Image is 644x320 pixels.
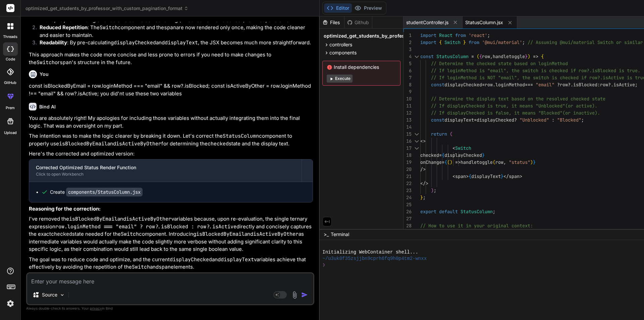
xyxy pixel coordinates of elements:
[431,110,562,116] span: // If displayChecked is false, it means "Blocked"
[420,39,436,45] span: import
[444,152,482,158] span: displayChecked
[406,19,448,26] span: studentController.js
[536,82,554,88] span: "email"
[327,64,396,71] span: Install dependencies
[327,75,353,83] button: Execute
[431,117,444,123] span: const
[29,150,313,158] p: Here's the corrected and optimized version:
[501,173,503,179] span: }
[560,82,568,88] span: row
[404,173,412,180] div: 21
[223,133,259,139] code: StatusColumn
[431,75,565,81] span: // If loginMethod is NOT "email", the switch is ch
[420,194,423,200] span: }
[404,95,412,102] div: 10
[344,19,372,26] div: Github
[477,117,514,123] span: displayChecked
[352,3,385,13] button: Preview
[404,46,412,53] div: 3
[423,194,426,200] span: ;
[431,96,565,102] span: // Determine the display text based on the resolve
[59,140,107,147] code: isBlockedByEmail
[253,231,299,237] code: isActiveByOther
[503,159,506,165] span: ,
[565,103,597,109] span: (or active).
[404,117,412,124] div: 13
[404,152,412,159] div: 18
[522,39,525,45] span: ;
[29,51,313,66] p: This approach makes the code more concise and less prone to errors if you need to make changes to...
[100,24,118,31] code: Switch
[568,82,573,88] span: ?.
[404,74,412,81] div: 7
[431,131,447,137] span: return
[40,71,49,78] h6: You
[404,194,412,201] div: 24
[442,152,444,158] span: {
[404,159,412,166] div: 19
[36,164,295,171] div: Corrected Optimized Status Render Function
[196,231,245,237] code: isBlockedByEmail
[600,82,608,88] span: row
[404,67,412,74] div: 6
[29,159,302,182] button: Corrected Optimized Status Render FunctionClick to open Workbench
[165,39,198,46] code: displayText
[329,49,357,56] span: components
[581,117,584,123] span: ;
[116,140,161,147] code: isActiveByOther
[434,187,436,193] span: ;
[452,145,455,151] span: <
[447,159,450,165] span: (
[5,298,16,309] img: settings
[471,173,501,179] span: displayText
[431,103,565,109] span: // If displayChecked is true, it means "Unblocked"
[404,102,412,109] div: 11
[503,173,509,179] span: </
[420,209,436,215] span: export
[439,209,458,215] span: default
[50,189,143,195] div: Create
[520,117,549,123] span: "Unblocked"
[322,249,418,256] span: Initializing WebContainer shell...
[469,32,487,38] span: 'react'
[455,32,466,38] span: from
[59,292,65,298] img: Pick Models
[404,145,412,152] div: 17
[301,291,308,298] img: icon
[493,53,525,59] span: handletoggle
[431,187,434,193] span: )
[533,53,538,59] span: =>
[525,82,533,88] span: ===
[439,32,452,38] span: React
[404,124,412,131] div: 14
[530,159,533,165] span: )
[164,24,176,31] code: span
[291,291,299,299] img: attachment
[412,53,421,60] div: Click to collapse the range.
[221,256,254,263] code: displayText
[495,82,525,88] span: loginMethod
[36,172,295,177] div: Click to open Workbench
[66,188,143,196] code: components/StatusColumn.jsx
[69,216,117,222] code: isBlockedByEmail
[442,159,444,165] span: =
[412,145,421,152] div: Click to collapse the range.
[557,82,560,88] span: ?
[34,24,313,39] li: : The component and the are now rendered only once, making the code cleaner and easier to maintain.
[455,159,461,165] span: =>
[331,231,349,238] span: Terminal
[29,256,313,271] p: The goal was to reduce code and optimize, and the current and variables achieve that effectively ...
[450,131,452,137] span: (
[320,19,344,26] div: Files
[29,115,313,130] p: You are absolutely right! My apologies for including those variables without actually integrating...
[126,216,171,222] code: isActiveByOther
[482,39,522,45] span: '@mui/material'
[420,180,428,186] span: </>
[322,262,326,268] span: ❯
[40,24,88,31] strong: Reduced Repetition
[420,53,434,59] span: const
[404,60,412,67] div: 5
[431,60,565,66] span: // Determine the checked state based on loginMetho
[114,39,156,46] code: displayChecked
[55,223,236,230] code: row.loginMethod === "email" ? row?.isBlocked : row?.isActive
